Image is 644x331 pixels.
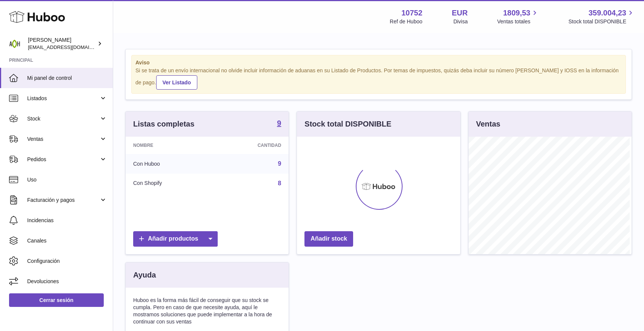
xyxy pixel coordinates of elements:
[569,8,635,25] a: 359.004,23 Stock total DISPONIBLE
[126,174,212,193] td: Con Shopify
[126,154,212,174] td: Con Huboo
[156,75,197,90] a: Ver Listado
[27,217,107,224] span: Incidencias
[497,8,539,25] a: 1809,53 Ventas totales
[569,18,635,25] span: Stock total DISPONIBLE
[304,231,353,247] a: Añadir stock
[135,67,622,90] div: Si se trata de un envío internacional no olvide incluir información de aduanas en su Listado de P...
[390,18,422,25] div: Ref de Huboo
[497,18,539,25] span: Ventas totales
[453,18,468,25] div: Divisa
[278,160,281,167] a: 9
[28,37,96,51] div: [PERSON_NAME]
[27,75,107,82] span: Mi panel de control
[27,176,107,183] span: Uso
[27,156,99,163] span: Pedidos
[304,119,391,129] h3: Stock total DISPONIBLE
[133,270,156,280] h3: Ayuda
[27,197,99,204] span: Facturación y pagos
[27,95,99,102] span: Listados
[589,8,626,18] span: 359.004,23
[278,180,281,186] a: 8
[135,59,622,66] strong: Aviso
[9,38,20,49] img: info@adaptohealue.com
[452,8,468,18] strong: EUR
[27,278,107,285] span: Devoluciones
[503,8,530,18] span: 1809,53
[133,231,218,247] a: Añadir productos
[27,237,107,244] span: Canales
[277,119,281,128] a: 9
[126,137,212,154] th: Nombre
[277,119,281,127] strong: 9
[28,44,111,50] span: [EMAIL_ADDRESS][DOMAIN_NAME]
[476,119,500,129] h3: Ventas
[9,293,104,307] a: Cerrar sesión
[27,136,99,143] span: Ventas
[133,119,194,129] h3: Listas completas
[27,115,99,122] span: Stock
[212,137,289,154] th: Cantidad
[401,8,423,18] strong: 10752
[133,297,281,325] p: Huboo es la forma más fácil de conseguir que su stock se cumpla. Pero en caso de que necesite ayu...
[27,258,107,265] span: Configuración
